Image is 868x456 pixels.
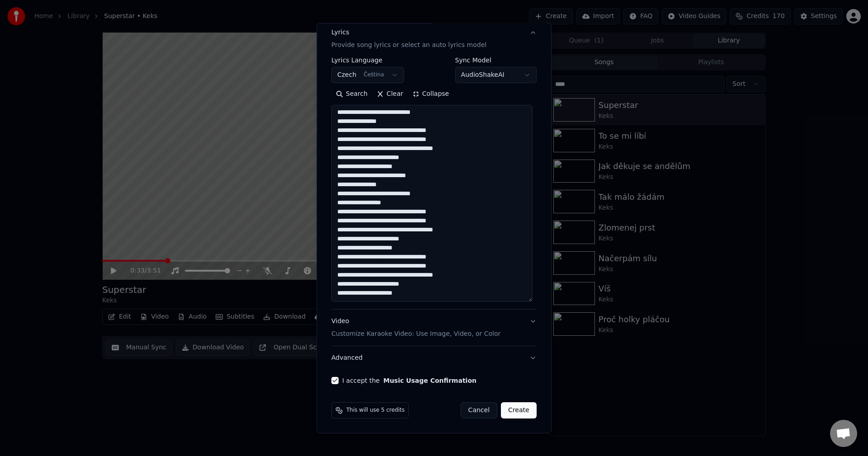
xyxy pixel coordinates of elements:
[331,329,500,338] p: Customize Karaoke Video: Use Image, Video, or Color
[331,28,349,37] div: Lyrics
[331,310,537,346] button: VideoCustomize Karaoke Video: Use Image, Video, or Color
[331,317,500,338] div: Video
[461,402,497,418] button: Cancel
[331,87,372,101] button: Search
[331,41,486,50] p: Provide song lyrics or select an auto lyrics model
[331,346,537,370] button: Advanced
[342,377,476,384] label: I accept the
[408,87,454,101] button: Collapse
[346,407,405,414] span: This will use 5 credits
[331,57,537,309] div: LyricsProvide song lyrics or select an auto lyrics model
[501,402,537,418] button: Create
[372,87,408,101] button: Clear
[455,57,537,63] label: Sync Model
[331,57,404,63] label: Lyrics Language
[331,21,537,57] button: LyricsProvide song lyrics or select an auto lyrics model
[383,377,476,384] button: I accept the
